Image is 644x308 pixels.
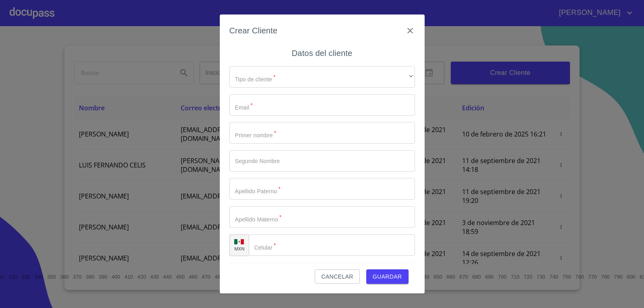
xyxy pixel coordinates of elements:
[315,269,359,284] button: Cancelar
[321,272,353,282] span: Cancelar
[292,47,352,60] h6: Datos del cliente
[234,239,244,245] img: R93DlvwvvjP9fbrDwZeCRYBHk45OWMq+AAOlFVsxT89f82nwPLnD58IP7+ANJEaWYhP0Tx8kkA0WlQMPQsAAgwAOmBj20AXj6...
[229,24,278,37] h6: Crear Cliente
[373,272,402,282] span: Guardar
[229,66,415,88] div: ​
[366,269,409,284] button: Guardar
[234,246,245,252] p: MXN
